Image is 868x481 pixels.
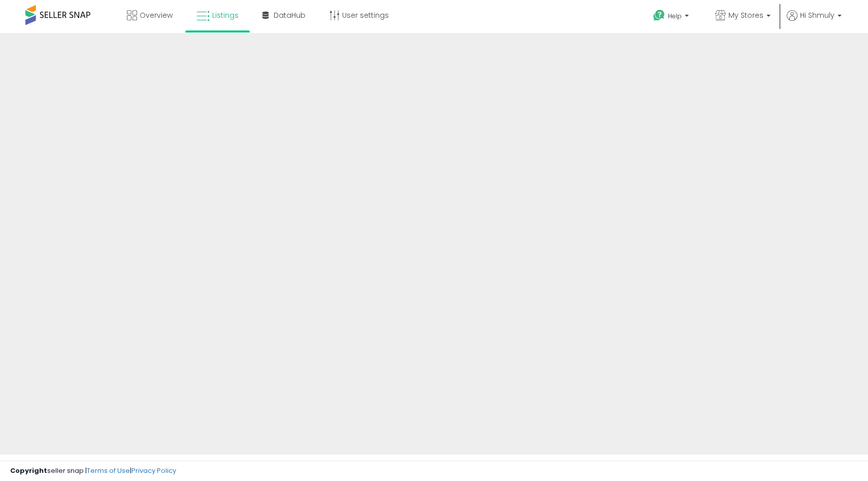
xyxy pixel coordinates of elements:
span: Overview [140,10,173,20]
a: Help [645,2,699,33]
span: Help [668,12,682,20]
a: Hi Shmuly [787,10,842,33]
span: My Stores [728,10,763,20]
span: Hi Shmuly [800,10,834,20]
i: Get Help [653,9,665,22]
span: DataHub [274,10,306,20]
span: Listings [212,10,239,20]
